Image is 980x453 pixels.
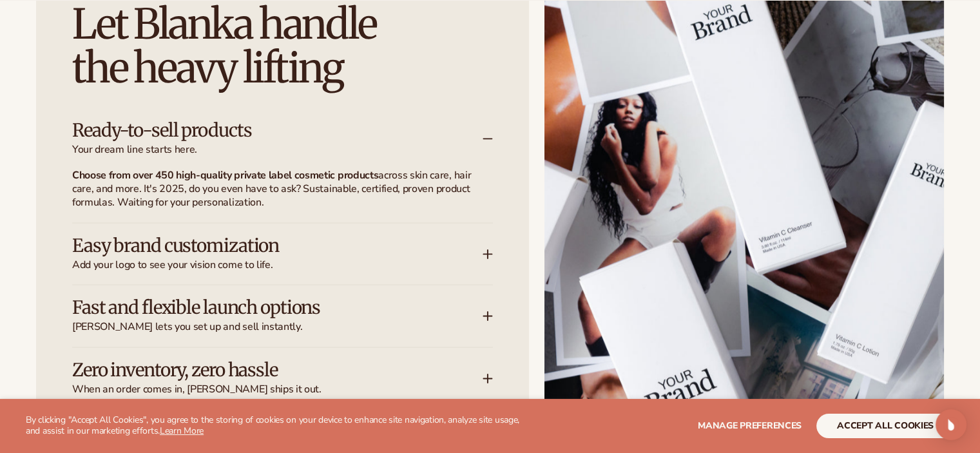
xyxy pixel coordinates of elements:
[72,383,483,396] span: When an order comes in, [PERSON_NAME] ships it out.
[160,425,204,437] a: Learn More
[816,414,954,438] button: accept all cookies
[26,415,534,437] p: By clicking "Accept All Cookies", you agree to the storing of cookies on your device to enhance s...
[698,419,802,432] span: Manage preferences
[72,143,483,157] span: Your dream line starts here.
[72,360,444,380] h3: Zero inventory, zero hassle
[72,298,444,318] h3: Fast and flexible launch options
[72,236,444,256] h3: Easy brand customization
[72,320,483,334] span: [PERSON_NAME] lets you set up and sell instantly.
[72,168,378,182] strong: Choose from over 450 high-quality private label cosmetic products
[72,120,444,140] h3: Ready-to-sell products
[72,3,493,89] h2: Let Blanka handle the heavy lifting
[72,169,477,209] p: across skin care, hair care, and more. It's 2025, do you even have to ask? Sustainable, certified...
[698,414,802,438] button: Manage preferences
[936,409,966,440] div: Open Intercom Messenger
[72,258,483,272] span: Add your logo to see your vision come to life.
